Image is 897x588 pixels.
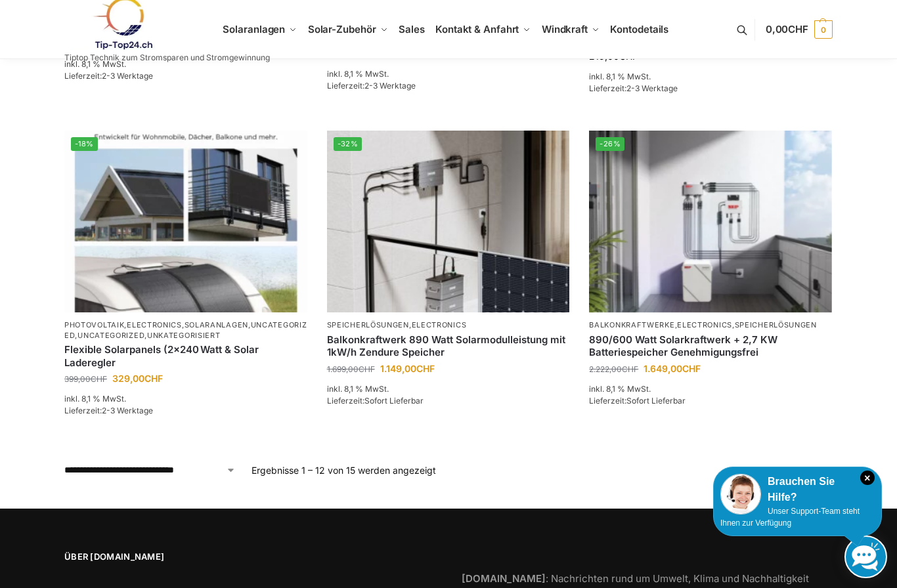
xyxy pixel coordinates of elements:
a: Electronics [127,320,182,329]
a: Solaranlagen [185,320,248,329]
a: Photovoltaik [64,320,124,329]
span: 0 [814,20,833,39]
span: CHF [416,363,435,374]
span: Solar-Zubehör [308,23,376,35]
span: Windkraft [542,23,588,35]
p: , , , , , [64,320,307,341]
a: -26%Steckerkraftwerk mit 2,7kwh-Speicher [589,131,832,312]
span: CHF [788,23,808,35]
nav: Produkt-Seitennummerierung [785,463,833,477]
span: Unser Support-Team steht Ihnen zur Verfügung [720,507,860,528]
img: Customer service [720,474,761,514]
img: Balkonkraftwerk 890 Watt Solarmodulleistung mit 1kW/h Zendure Speicher [327,131,570,312]
img: Flexible Solar Module für Wohnmobile Camping Balkon [64,131,307,312]
span: CHF [359,364,375,374]
a: Unkategorisiert [147,331,221,340]
span: CHF [144,373,163,384]
p: Ergebnisse 1 – 12 von 15 werden angezeigt [252,463,436,477]
a: → [818,463,828,477]
a: Flexible Solarpanels (2×240 Watt & Solar Laderegler [64,343,307,369]
p: inkl. 8,1 % MwSt. [589,383,832,395]
select: Shop-Reihenfolge [64,463,236,477]
a: Speicherlösungen [327,320,409,329]
bdi: 2.222,00 [589,364,638,374]
a: 0,00CHF 0 [766,10,833,49]
a: -18%Flexible Solar Module für Wohnmobile Camping Balkon [64,131,307,312]
span: 2-3 Werktage [626,83,678,93]
a: Seite 2 [803,465,816,476]
a: Uncategorized [77,331,144,340]
span: Lieferzeit: [64,71,153,81]
bdi: 1.649,00 [644,363,701,374]
span: Kontodetails [610,23,668,35]
a: 890/600 Watt Solarkraftwerk + 2,7 KW Batteriespeicher Genehmigungsfrei [589,333,832,359]
a: Electronics [677,320,732,329]
a: Electronics [412,320,467,329]
span: 2-3 Werktage [102,71,153,81]
img: Steckerkraftwerk mit 2,7kwh-Speicher [589,131,832,312]
bdi: 399,00 [64,374,107,384]
div: Brauchen Sie Hilfe? [720,474,875,505]
span: Lieferzeit: [327,81,416,91]
a: -32%Balkonkraftwerk 890 Watt Solarmodulleistung mit 1kW/h Zendure Speicher [327,131,570,312]
span: Sofort Lieferbar [626,396,686,406]
p: inkl. 8,1 % MwSt. [64,58,307,70]
span: CHF [622,364,638,374]
span: Sales [399,23,425,35]
p: , [327,320,570,330]
bdi: 1.149,00 [380,363,435,374]
strong: [DOMAIN_NAME] [462,572,546,585]
bdi: 329,00 [112,373,163,384]
span: CHF [91,374,107,384]
p: Tiptop Technik zum Stromsparen und Stromgewinnung [64,54,270,62]
span: 2-3 Werktage [364,81,416,91]
p: inkl. 8,1 % MwSt. [589,71,832,83]
span: 0,00 [766,23,808,35]
span: Lieferzeit: [64,406,153,415]
span: Seite 1 [790,465,800,476]
span: Sofort Lieferbar [364,396,424,406]
i: Schließen [860,471,875,485]
a: Uncategorized [64,320,307,339]
a: Balkonkraftwerke [589,320,674,329]
span: Lieferzeit: [327,396,424,406]
a: [DOMAIN_NAME]: Nachrichten rund um Umwelt, Klima und Nachhaltigkeit [462,572,809,585]
span: Lieferzeit: [589,83,678,93]
span: Über [DOMAIN_NAME] [64,551,435,564]
p: inkl. 8,1 % MwSt. [64,393,307,405]
span: 2-3 Werktage [102,406,153,415]
span: CHF [682,363,701,374]
p: inkl. 8,1 % MwSt. [327,383,570,395]
span: Lieferzeit: [589,396,686,406]
a: Speicherlösungen [735,320,817,329]
a: Balkonkraftwerk 890 Watt Solarmodulleistung mit 1kW/h Zendure Speicher [327,333,570,359]
p: inkl. 8,1 % MwSt. [327,68,570,80]
p: , , [589,320,832,330]
span: Kontakt & Anfahrt [435,23,519,35]
bdi: 1.699,00 [327,364,375,374]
